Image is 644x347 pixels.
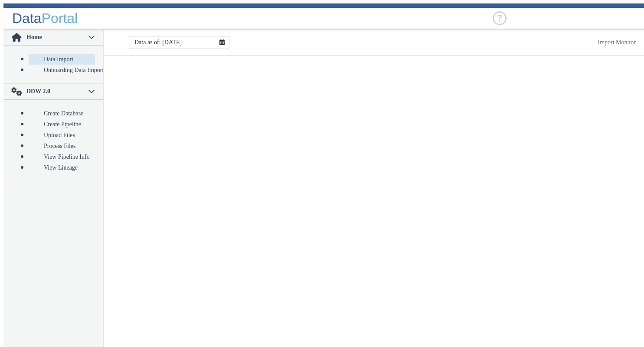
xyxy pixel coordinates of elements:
[29,141,95,151] a: Process Files
[29,119,95,130] a: Create Pipeline
[26,88,88,95] span: DDW 2.0
[134,39,182,46] span: Data as of: [DATE]
[29,65,95,75] a: Onboarding Data Import
[3,100,103,181] p-accordion-content: DDW 2.0
[598,39,636,46] a: This is available for Darling Employees only
[26,34,88,41] span: Home
[3,46,103,83] p-accordion-content: Home
[507,14,637,22] ng-select: null
[29,162,95,173] a: View Lineage
[29,108,95,119] a: Create Database
[493,11,507,25] div: Help
[12,10,42,26] span: Data
[42,10,78,26] span: Portal
[29,130,95,141] a: Upload Files
[3,29,103,46] p-accordion-header: Home
[3,84,103,100] p-accordion-header: DDW 2.0
[29,151,95,162] a: View Pipeline Info
[29,54,95,65] a: Data Import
